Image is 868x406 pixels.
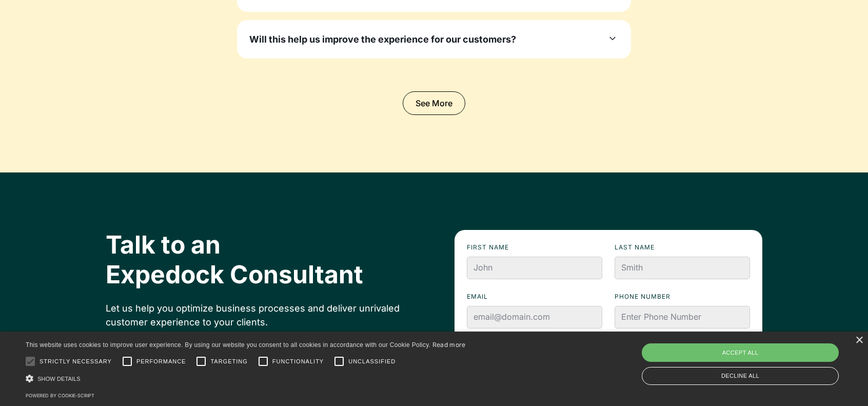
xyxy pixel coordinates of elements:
[642,343,839,362] div: Accept all
[467,292,602,302] label: Email
[26,393,94,398] a: Powered by cookie-script
[467,306,602,328] input: email@domain.com
[642,367,839,385] div: Decline all
[467,257,602,279] input: John
[467,242,602,253] label: First name
[210,357,247,366] span: Targeting
[615,306,750,328] input: Enter Phone Number
[106,301,413,329] div: Let us help you optimize business processes and deliver unrivaled customer experience to your cli...
[615,257,750,279] input: Smith
[403,91,465,115] a: See More
[136,357,186,366] span: Performance
[26,373,466,384] div: Show details
[697,295,868,406] iframe: Chat Widget
[106,260,363,289] span: Expedock Consultant
[106,230,413,289] h2: Talk to an
[697,295,868,406] div: Widget de chat
[615,292,750,302] label: Phone numbeR
[40,357,112,366] span: Strictly necessary
[249,32,516,46] h3: Will this help us improve the experience for our customers?
[615,242,750,253] label: Last name
[348,357,396,366] span: Unclassified
[432,341,466,349] a: Read more
[37,376,81,382] span: Show details
[26,341,430,349] span: This website uses cookies to improve user experience. By using our website you consent to all coo...
[272,357,324,366] span: Functionality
